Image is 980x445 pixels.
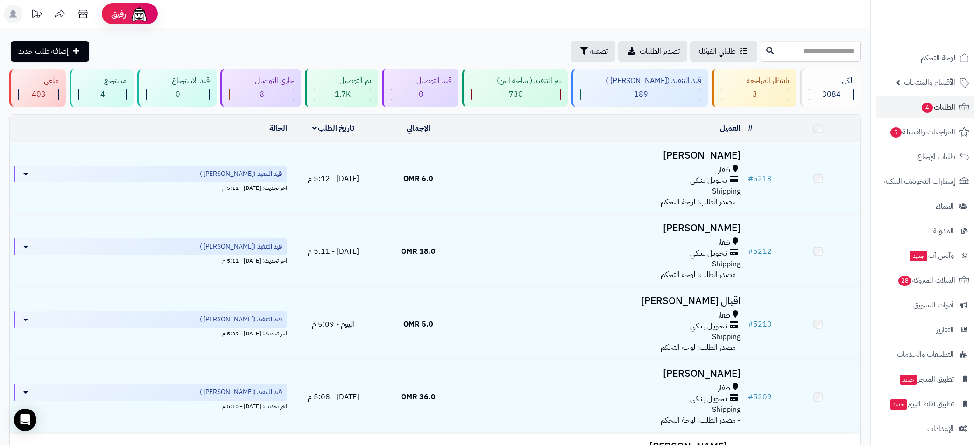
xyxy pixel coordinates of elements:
[927,422,954,435] span: الإعدادات
[936,200,954,213] span: العملاء
[465,296,740,306] h3: اقبال [PERSON_NAME]
[308,173,359,184] span: [DATE] - 5:12 م
[11,41,89,62] a: إضافة طلب جديد
[933,224,954,237] span: المدونة
[269,123,287,134] a: الحالة
[19,89,58,100] div: 403
[897,348,954,361] span: التطبيقات والخدمات
[570,69,710,107] a: قيد التنفيذ ([PERSON_NAME] ) 189
[419,89,423,100] span: 0
[913,299,954,312] span: أدوات التسويق
[100,89,105,100] span: 4
[710,69,798,107] a: بانتظار المراجعة 3
[748,391,753,403] span: #
[571,41,615,62] button: تصفية
[876,195,974,217] a: العملاء
[14,401,287,410] div: اخر تحديث: [DATE] - 5:10 م
[898,276,911,286] span: 28
[690,321,727,332] span: تـحـويـل بـنـكـي
[200,169,282,179] span: قيد التنفيذ ([PERSON_NAME] )
[200,242,282,251] span: قيد التنفيذ ([PERSON_NAME] )
[581,89,701,100] div: 189
[921,51,955,64] span: لوحة التحكم
[14,255,287,265] div: اخر تحديث: [DATE] - 5:11 م
[876,294,974,316] a: أدوات التسويق
[229,76,294,86] div: جاري التوصيل
[14,409,36,431] div: Open Intercom Messenger
[721,89,789,100] div: 3
[876,96,974,118] a: الطلبات4
[7,69,68,107] a: ملغي 403
[303,69,380,107] a: تم التوصيل 1.7K
[890,127,902,138] span: 5
[721,76,789,86] div: بانتظار المراجعة
[391,89,451,100] div: 0
[407,123,430,134] a: الإجمالي
[79,89,126,100] div: 4
[921,101,955,114] span: الطلبات
[465,369,740,379] h3: [PERSON_NAME]
[718,237,730,248] span: ظفار
[314,76,371,86] div: تم التوصيل
[14,328,287,338] div: اخر تحديث: [DATE] - 5:09 م
[401,246,436,257] span: 18.0 OMR
[884,175,955,188] span: إشعارات التحويلات البنكية
[922,103,933,113] span: 4
[900,375,917,385] span: جديد
[618,41,687,62] a: تصدير الطلبات
[748,173,753,184] span: #
[876,393,974,415] a: تطبيق نقاط البيعجديد
[748,391,772,403] a: #5209
[130,5,148,23] img: ai-face.png
[461,288,744,361] td: - مصدر الطلب: لوحة التحكم
[200,388,282,397] span: قيد التنفيذ ([PERSON_NAME] )
[897,274,955,287] span: السلات المتروكة
[135,69,219,107] a: قيد الاسترجاع 0
[712,258,740,270] span: Shipping
[78,76,127,86] div: مسترجع
[876,343,974,366] a: التطبيقات والخدمات
[18,46,69,57] span: إضافة طلب جديد
[712,186,740,197] span: Shipping
[899,373,954,386] span: تطبيق المتجر
[403,319,433,330] span: 5.0 OMR
[876,220,974,242] a: المدونة
[200,315,282,324] span: قيد التنفيذ ([PERSON_NAME] )
[68,69,135,107] a: مسترجع 4
[14,182,287,192] div: اخر تحديث: [DATE] - 5:12 م
[314,89,371,100] div: 1747
[32,89,46,100] span: 403
[640,46,680,57] span: تصدير الطلبات
[748,246,753,257] span: #
[465,150,740,161] h3: [PERSON_NAME]
[690,175,727,186] span: تـحـويـل بـنـكـي
[472,89,560,100] div: 730
[904,76,955,89] span: الأقسام والمنتجات
[219,69,303,107] a: جاري التوصيل 8
[580,76,701,86] div: قيد التنفيذ ([PERSON_NAME] )
[910,251,927,261] span: جديد
[712,404,740,415] span: Shipping
[634,89,648,100] span: 189
[461,216,744,288] td: - مصدر الطلب: لوحة التحكم
[461,143,744,215] td: - مصدر الطلب: لوحة التحكم
[876,244,974,267] a: وآتس آبجديد
[690,41,757,62] a: طلباتي المُوكلة
[909,249,954,262] span: وآتس آب
[876,47,974,69] a: لوحة التحكم
[876,319,974,341] a: التقارير
[380,69,460,107] a: قيد التوصيل 0
[748,319,753,330] span: #
[146,76,210,86] div: قيد الاسترجاع
[312,319,354,330] span: اليوم - 5:09 م
[876,121,974,143] a: المراجعات والأسئلة5
[936,323,954,336] span: التقارير
[718,383,730,394] span: ظفار
[809,76,854,86] div: الكل
[917,150,955,163] span: طلبات الإرجاع
[18,76,59,86] div: ملغي
[698,46,736,57] span: طلباتي المُوكلة
[471,76,561,86] div: تم التنفيذ ( ساحة اتين)
[718,165,730,175] span: ظفار
[401,391,436,403] span: 36.0 OMR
